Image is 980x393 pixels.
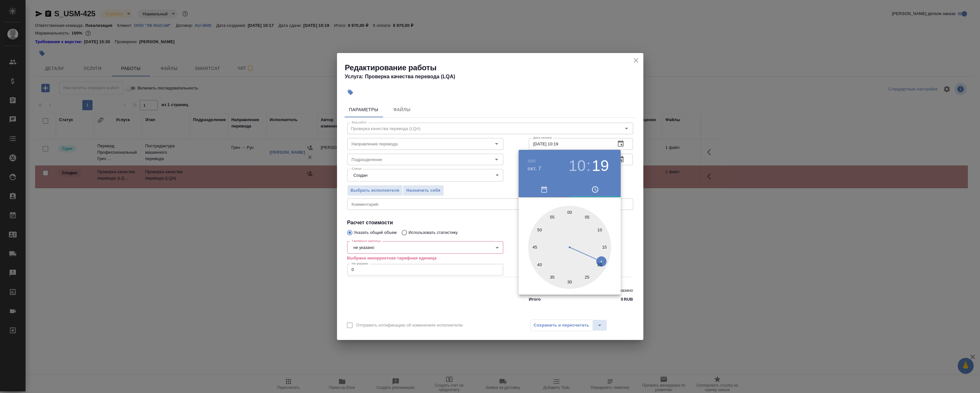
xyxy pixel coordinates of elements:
[592,157,609,175] button: 19
[527,159,535,163] button: 2025
[569,157,586,175] button: 10
[527,165,541,173] button: окт. 7
[586,157,590,175] h3: :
